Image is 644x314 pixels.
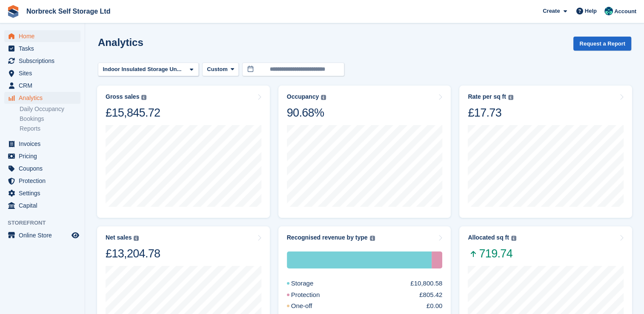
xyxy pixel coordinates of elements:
button: Custom [202,63,239,77]
span: Analytics [19,92,70,104]
span: Sites [19,67,70,79]
a: menu [4,92,80,104]
a: Daily Occupancy [20,105,80,113]
div: Gross sales [106,93,139,100]
div: £0.00 [426,301,443,311]
a: Reports [20,125,80,133]
div: One-off [287,301,333,311]
div: £15,845.72 [106,106,160,120]
div: Protection [432,251,442,268]
a: menu [4,175,80,187]
a: menu [4,30,80,42]
a: menu [4,200,80,211]
span: 719.74 [468,246,516,261]
div: Protection [287,290,341,300]
span: Coupons [19,163,70,174]
img: stora-icon-8386f47178a22dfd0bd8f6a31ec36ba5ce8667c1dd55bd0f319d3a0aa187defe.svg [7,5,20,18]
img: Sally King [604,7,613,15]
img: icon-info-grey-7440780725fd019a000dd9b08b2336e03edf1995a4989e88bcd33f0948082b44.svg [321,95,326,100]
div: Storage [287,251,432,268]
span: Pricing [19,150,70,162]
div: £805.42 [419,290,442,300]
a: menu [4,55,80,67]
span: CRM [19,80,70,91]
a: menu [4,187,80,199]
div: Net sales [106,234,132,241]
img: icon-info-grey-7440780725fd019a000dd9b08b2336e03edf1995a4989e88bcd33f0948082b44.svg [134,236,139,241]
span: Protection [19,175,70,187]
a: menu [4,138,80,150]
img: icon-info-grey-7440780725fd019a000dd9b08b2336e03edf1995a4989e88bcd33f0948082b44.svg [511,236,516,241]
div: £17.73 [468,106,513,120]
div: Rate per sq ft [468,93,506,100]
span: Online Store [19,229,70,241]
span: Storefront [8,219,85,227]
span: Home [19,30,70,42]
a: menu [4,150,80,162]
span: Tasks [19,43,70,54]
a: menu [4,80,80,91]
span: Custom [207,65,227,74]
a: Preview store [70,230,80,240]
span: Capital [19,200,70,211]
div: Allocated sq ft [468,234,509,241]
button: Request a Report [573,37,631,51]
span: Account [614,7,636,16]
span: Invoices [19,138,70,150]
img: icon-info-grey-7440780725fd019a000dd9b08b2336e03edf1995a4989e88bcd33f0948082b44.svg [370,236,375,241]
a: Norbreck Self Storage Ltd [23,4,114,18]
a: menu [4,67,80,79]
h2: Analytics [98,37,143,48]
img: icon-info-grey-7440780725fd019a000dd9b08b2336e03edf1995a4989e88bcd33f0948082b44.svg [508,95,513,100]
div: Storage [287,279,334,288]
a: Bookings [20,115,80,123]
span: Help [585,7,597,15]
div: £13,204.78 [106,246,160,261]
a: menu [4,229,80,241]
span: Create [543,7,560,15]
a: menu [4,43,80,54]
span: Subscriptions [19,55,70,67]
div: Recognised revenue by type [287,234,368,241]
div: Occupancy [287,93,319,100]
div: Indoor Insulated Storage Un... [101,65,185,74]
div: £10,800.58 [410,279,442,288]
img: icon-info-grey-7440780725fd019a000dd9b08b2336e03edf1995a4989e88bcd33f0948082b44.svg [141,95,146,100]
a: menu [4,163,80,174]
div: 90.68% [287,106,326,120]
span: Settings [19,187,70,199]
